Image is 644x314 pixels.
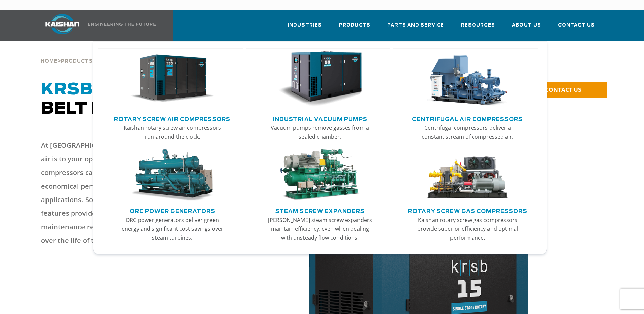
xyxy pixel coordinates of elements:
[461,21,495,29] span: Resources
[41,82,93,98] span: KRSB
[41,41,166,67] div: > >
[267,123,373,141] p: Vacuum pumps remove gasses from a sealed chamber.
[288,21,322,29] span: Industries
[41,59,57,64] span: Home
[288,16,322,39] a: Industries
[387,21,444,29] span: Parts and Service
[41,139,238,247] p: At [GEOGRAPHIC_DATA], we know how crucial compressed air is to your operation. Our KRSB belt-driv...
[558,16,595,39] a: Contact Us
[119,123,225,141] p: Kaishan rotary screw air compressors run around the clock.
[339,16,370,39] a: Products
[267,215,373,242] p: [PERSON_NAME] steam screw expanders maintain efficiency, even when dealing with unsteady flow con...
[339,21,370,29] span: Products
[130,205,215,215] a: ORC Power Generators
[387,16,444,39] a: Parts and Service
[275,205,365,215] a: Steam Screw Expanders
[37,14,88,34] img: kaishan logo
[426,51,509,107] img: thumb-Centrifugal-Air-Compressors
[114,113,231,123] a: Rotary Screw Air Compressors
[37,10,157,41] a: Kaishan USA
[119,215,225,242] p: ORC power generators deliver green energy and significant cost savings over steam turbines.
[512,16,541,39] a: About Us
[512,21,541,29] span: About Us
[61,59,93,64] span: Products
[523,82,607,98] a: CONTACT US
[88,23,156,26] img: Engineering the future
[273,113,367,123] a: Industrial Vacuum Pumps
[461,16,495,39] a: Resources
[558,21,595,29] span: Contact Us
[415,215,520,242] p: Kaishan rotary screw gas compressors provide superior efficiency and optimal performance.
[130,149,214,201] img: thumb-ORC-Power-Generators
[415,123,520,141] p: Centrifugal compressors deliver a constant stream of compressed air.
[426,149,509,201] img: thumb-Rotary-Screw-Gas-Compressors
[41,58,57,64] a: Home
[412,113,523,123] a: Centrifugal Air Compressors
[61,58,93,64] a: Products
[278,51,362,107] img: thumb-Industrial-Vacuum-Pumps
[130,51,214,107] img: thumb-Rotary-Screw-Air-Compressors
[545,86,581,93] span: CONTACT US
[278,149,362,201] img: thumb-Steam-Screw-Expanders
[41,82,222,117] span: Belt Drive Series
[408,205,527,215] a: Rotary Screw Gas Compressors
